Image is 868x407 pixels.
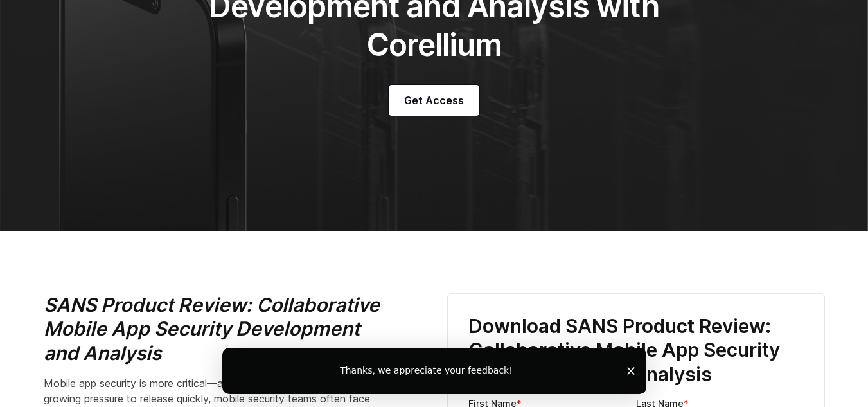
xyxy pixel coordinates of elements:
[404,93,464,108] span: Get Access
[468,314,804,387] h3: Download SANS Product Review: Collaborative Mobile App Security Development and Analysis
[389,85,479,116] a: Get Access
[44,293,380,365] i: SANS Product Review: Collaborative Mobile App Security Development and Analysis
[222,348,646,394] iframe: Survey from Corellium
